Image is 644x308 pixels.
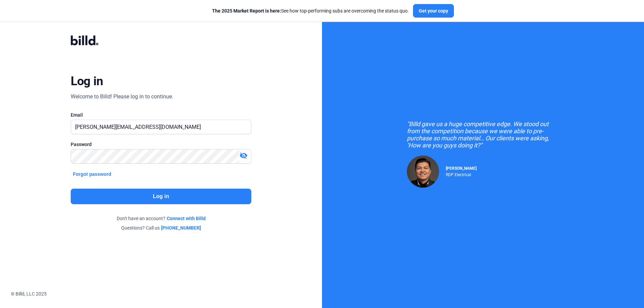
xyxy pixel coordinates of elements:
[71,224,251,231] div: Questions? Call us
[407,156,439,188] img: Raul Pacheco
[212,8,281,14] span: The 2025 Market Report is here:
[71,112,251,118] div: Email
[407,120,559,149] div: "Billd gave us a huge competitive edge. We stood out from the competition because we were able to...
[161,224,201,231] a: [PHONE_NUMBER]
[71,93,173,101] div: Welcome to Billd! Please log in to continue.
[239,151,248,160] mat-icon: visibility_off
[71,215,251,222] div: Don't have an account?
[413,4,454,18] button: Get your copy
[71,74,103,89] div: Log in
[446,171,477,177] div: RDP Electrical
[71,141,251,148] div: Password
[446,166,477,171] span: [PERSON_NAME]
[71,189,251,204] button: Log in
[71,170,113,178] button: Forgot password
[212,7,409,14] div: See how top-performing subs are overcoming the status quo.
[167,215,206,222] a: Connect with Billd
